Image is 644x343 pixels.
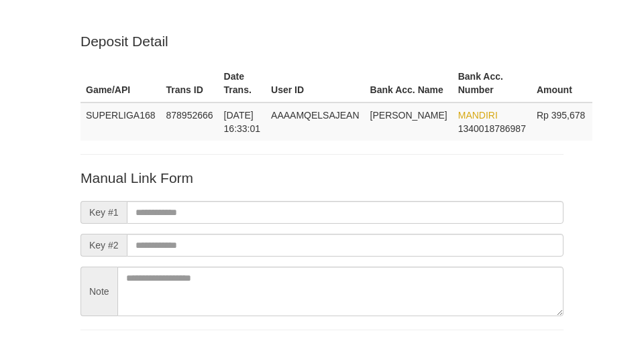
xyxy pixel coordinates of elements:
p: Deposit Detail [80,31,563,51]
th: Date Trans. [219,64,266,102]
p: Manual Link Form [80,168,563,188]
span: MANDIRI [458,110,498,121]
span: Note [80,267,117,316]
th: User ID [266,64,365,102]
span: AAAAMQELSAJEAN [271,110,360,121]
td: SUPERLIGA168 [80,102,161,141]
span: [DATE] 16:33:01 [224,110,261,134]
span: Rp 395,678 [537,110,585,121]
td: 878952666 [161,102,219,141]
span: Key #1 [80,201,127,224]
span: [PERSON_NAME] [370,110,447,121]
th: Amount [531,64,592,102]
th: Bank Acc. Name [365,64,453,102]
th: Game/API [80,64,161,102]
th: Trans ID [161,64,219,102]
span: Key #2 [80,234,127,257]
th: Bank Acc. Number [453,64,531,102]
span: Copy 1340018786987 to clipboard [458,123,526,134]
